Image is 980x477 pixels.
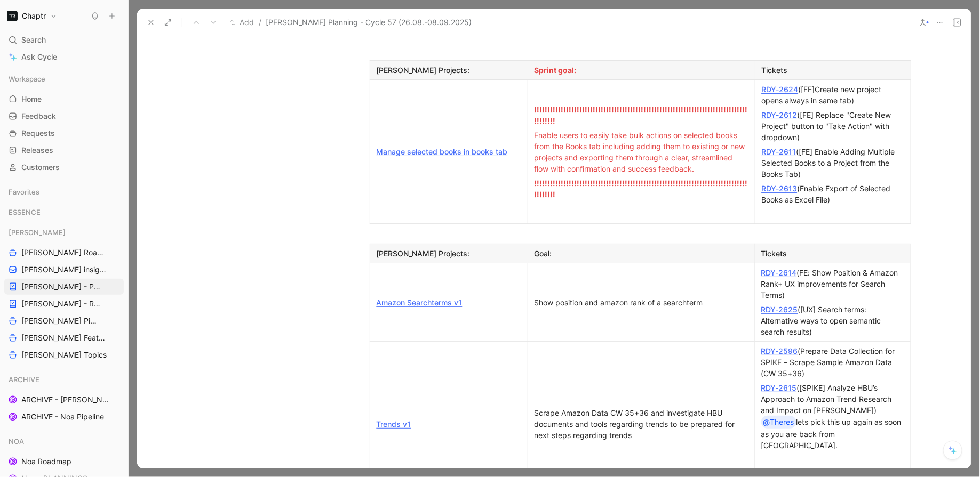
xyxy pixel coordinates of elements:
[4,142,124,158] a: Releases
[21,333,109,343] span: [PERSON_NAME] Features
[762,147,796,156] a: RDY-2611
[21,34,46,46] span: Search
[4,330,124,346] a: [PERSON_NAME] Features
[4,433,124,449] div: NOA
[4,71,124,87] div: Workspace
[4,262,124,278] a: [PERSON_NAME] insights
[21,247,106,258] span: [PERSON_NAME] Roadmap - open items
[21,281,102,292] span: [PERSON_NAME] - PLANNINGS
[21,145,53,156] span: Releases
[535,66,577,75] span: Sprint goal:
[762,183,904,205] div: (Enable Export of Selected Books as Excel File)
[761,248,904,259] div: Tickets
[4,159,124,175] a: Customers
[535,248,748,259] div: Goal:
[4,49,124,65] a: Ask Cycle
[21,298,103,309] span: [PERSON_NAME] - REFINEMENTS
[535,407,748,441] div: Scrape Amazon Data CW 35+36 and investigate HBU documents and tools regarding trends to be prepar...
[377,248,521,259] div: [PERSON_NAME] Projects:
[21,94,42,104] span: Home
[4,9,60,23] button: ChaptrChaptr
[762,146,904,180] div: ([FE] Enable Adding Multiple Selected Books to a Project from the Books Tab)
[377,419,411,429] a: Trends v1
[9,74,45,84] span: Workspace
[4,204,124,223] div: ESSENCE
[21,411,104,422] span: ARCHIVE - Noa Pipeline
[4,224,124,363] div: [PERSON_NAME][PERSON_NAME] Roadmap - open items[PERSON_NAME] insights[PERSON_NAME] - PLANNINGS[PE...
[535,105,748,125] span: !!!!!!!!!!!!!!!!!!!!!!!!!!!!!!!!!!!!!!!!!!!!!!!!!!!!!!!!!!!!!!!!!!!!!!!!!!!!!!!!!!!!!!!!
[266,16,472,29] span: [PERSON_NAME] Planning - Cycle 57 (26.08.-08.09.2025)
[761,304,904,337] div: ([UX] Search terms: Alternative ways to open semantic search results)
[21,128,55,139] span: Requests
[377,64,521,76] div: [PERSON_NAME] Projects:
[4,371,124,425] div: ARCHIVEARCHIVE - [PERSON_NAME] PipelineARCHIVE - Noa Pipeline
[4,392,124,408] a: ARCHIVE - [PERSON_NAME] Pipeline
[21,456,71,467] span: Noa Roadmap
[21,111,56,122] span: Feedback
[4,184,124,200] div: Favorites
[377,147,508,156] a: Manage selected books in books tab
[377,298,463,307] a: Amazon Searchterms v1
[4,279,124,295] a: [PERSON_NAME] - PLANNINGS
[259,16,261,29] span: /
[7,11,18,21] img: Chaptr
[4,224,124,240] div: [PERSON_NAME]
[762,84,904,106] div: ([FE]Create new project opens always in same tab)
[761,382,904,451] div: ([SPIKE] Analyze HBU’s Approach to Amazon Trend Research and Impact on [PERSON_NAME]) lets pick t...
[21,394,112,405] span: ARCHIVE - [PERSON_NAME] Pipeline
[9,374,39,385] span: ARCHIVE
[9,436,24,447] span: NOA
[761,345,904,379] div: (Prepare Data Collection for SPIKE – Scrape Sample Amazon Data (CW 35+36)
[761,305,798,314] a: RDY-2625
[762,64,904,76] div: Tickets
[4,91,124,107] a: Home
[761,346,798,355] a: RDY-2596
[21,264,109,275] span: [PERSON_NAME] insights
[761,268,797,277] a: RDY-2614
[4,371,124,387] div: ARCHIVE
[227,16,257,29] button: Add
[21,162,60,173] span: Customers
[21,51,57,63] span: Ask Cycle
[762,85,799,94] a: RDY-2624
[9,227,66,238] span: [PERSON_NAME]
[4,125,124,141] a: Requests
[4,204,124,220] div: ESSENCE
[22,11,46,21] h1: Chaptr
[4,32,124,48] div: Search
[762,110,798,119] a: RDY-2612
[535,179,748,199] span: !!!!!!!!!!!!!!!!!!!!!!!!!!!!!!!!!!!!!!!!!!!!!!!!!!!!!!!!!!!!!!!!!!!!!!!!!!!!!!!!!!!!!!!!
[762,184,798,193] a: RDY-2613
[761,267,904,301] div: (FE: Show Position & Amazon Rank+ UX improvements for Search Terms)
[21,316,99,326] span: [PERSON_NAME] Pipeline
[9,207,41,217] span: ESSENCE
[4,296,124,312] a: [PERSON_NAME] - REFINEMENTS
[535,297,748,308] div: Show position and amazon rank of a searchterm
[4,347,124,363] a: [PERSON_NAME] Topics
[535,131,747,173] span: Enable users to easily take bulk actions on selected books from the Books tab including adding th...
[4,108,124,124] a: Feedback
[761,383,797,392] a: RDY-2615
[4,313,124,329] a: [PERSON_NAME] Pipeline
[763,416,794,429] div: @Theres
[4,245,124,261] a: [PERSON_NAME] Roadmap - open items
[762,109,904,143] div: ([FE] Replace "Create New Project" button to "Take Action" with dropdown)
[21,350,107,360] span: [PERSON_NAME] Topics
[4,454,124,470] a: Noa Roadmap
[4,409,124,425] a: ARCHIVE - Noa Pipeline
[9,187,39,197] span: Favorites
